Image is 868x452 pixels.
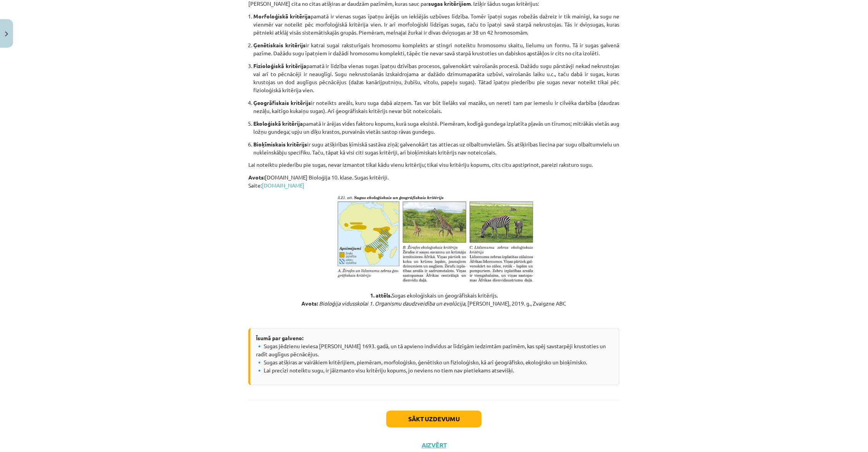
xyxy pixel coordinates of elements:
strong: Fizioloģiskā kritērija [253,62,306,69]
p: pamatā ir līdzība vienas sugas īpatņu dzīvības procesos, galvenokārt vairošanās procesā. Dažādu s... [253,62,620,94]
p: pamatā ir ārējas vides faktoru kopums, kurā suga eksistē. Piemēram, kodīgā gundega izplatīta pļav... [253,120,620,136]
img: A giraffes walking in a field Description automatically generated [333,194,535,287]
a: [DOMAIN_NAME] [262,182,304,189]
p: ir katrai sugai raksturīgais hromosomu komplekts ar stingri noteiktu hromosomu skaitu, lielumu un... [253,41,620,57]
strong: Morfoloģiskā kritērija [253,13,311,20]
p: ir sugu atšķirības ķīmiskā sastāva ziņā; galvenokārt tas attiecas uz olbaltumvielām. Šīs atšķirīb... [253,140,620,156]
p: ir noteikts areāls, kuru suga dabā aizņem. Tas var būt lielāks vai mazāks, un nereti tam par ieme... [253,99,620,115]
strong: Avots: [248,174,265,181]
strong: Ekoloģiskā kritērija [253,120,303,127]
strong: Īsumā par galveno: [256,335,303,342]
strong: Bioķīmiskais kritērijs [253,141,307,148]
p: Lai noteiktu piederību pie sugas, nevar izmantot tikai kādu vienu kritēriju; tikai visu kritēriju... [248,161,620,169]
p: Sugas ekoloģiskais un ģeogrāfiskais kritērijs. , [PERSON_NAME], 2019. g., Zvaigzne ABC [248,292,620,308]
strong: Avots: [302,300,318,307]
img: icon-close-lesson-0947bae3869378f0d4975bcd49f059093ad1ed9edebbc8119c70593378902aed.svg [5,32,8,37]
button: Aizvērt [419,442,449,449]
p: 🔹 Sugas jēdzienu ieviesa [PERSON_NAME] 1693. gadā, un tā apvieno indivīdus ar līdzīgām iedzimtām ... [256,342,614,375]
p: [DOMAIN_NAME] Bioloģija 10. klase. Sugas kritēriji. Saite: [248,174,620,190]
button: Sākt uzdevumu [386,411,482,428]
em: Bioloģija vidusskolai 1. Organismu daudzveidība un evolūcija [319,300,466,307]
strong: 1. attēls. [370,292,392,299]
strong: Ģenētiskais kritērijs [253,42,306,48]
p: pamatā ir vienas sugas īpatņu ārējās un iekšējās uzbūves līdzība. Tomēr īpatņi sugas robežās dažr... [253,12,620,37]
strong: Ģeogrāfiskais kritērijs [253,99,311,106]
